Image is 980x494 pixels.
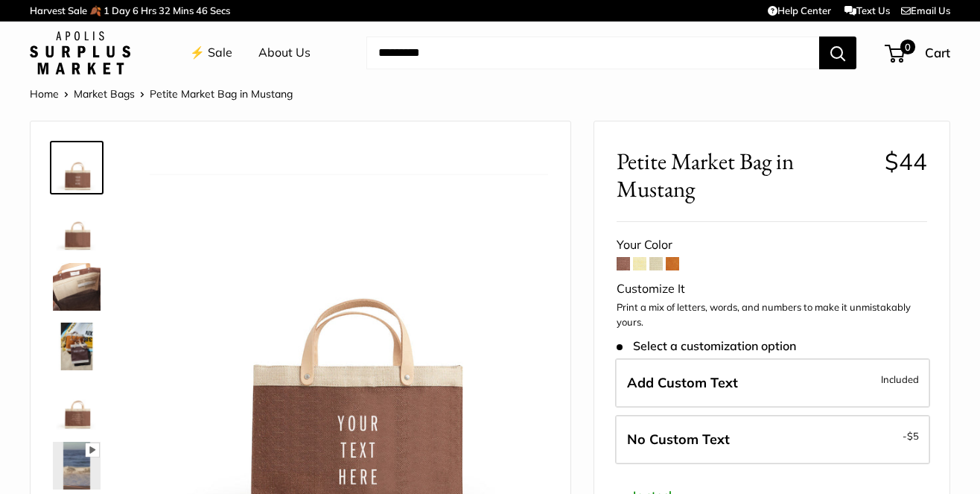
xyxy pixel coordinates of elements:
span: No Custom Text [627,431,730,448]
img: Petite Market Bag in Mustang [53,382,101,430]
span: Petite Market Bag in Mustang [617,148,874,203]
span: Petite Market Bag in Mustang [150,87,293,101]
img: Petite Market Bag in Mustang [53,203,101,251]
span: - [903,427,919,445]
span: Select a customization option [617,339,796,353]
span: Day [112,4,130,16]
a: Petite Market Bag in Mustang [50,320,104,373]
button: Search [819,37,856,69]
a: Petite Market Bag in Mustang [50,260,104,314]
span: Cart [925,45,950,60]
img: Apolis: Surplus Market [30,31,130,75]
p: Print a mix of letters, words, and numbers to make it unmistakably yours. [617,300,927,329]
img: Petite Market Bag in Mustang [53,144,101,191]
span: Mins [173,4,194,16]
a: Email Us [901,4,950,16]
span: Included [881,370,919,388]
a: ⚡️ Sale [190,42,232,64]
span: 46 [196,4,208,16]
a: About Us [258,42,311,64]
label: Add Custom Text [615,358,930,408]
a: Market Bags [74,87,135,101]
span: 32 [159,4,171,16]
a: Petite Market Bag in Mustang [50,200,104,254]
a: Petite Market Bag in Mustang [50,379,104,433]
a: Petite Market Bag in Mustang [50,141,104,194]
span: 0 [900,39,915,54]
span: $5 [907,430,919,442]
span: 6 [133,4,139,16]
nav: Breadcrumb [30,84,293,104]
a: Petite Market Bag in Mustang [50,439,104,493]
a: 0 Cart [886,41,950,65]
img: Petite Market Bag in Mustang [53,323,101,370]
a: Home [30,87,59,101]
img: Petite Market Bag in Mustang [53,263,101,311]
a: Text Us [844,4,890,16]
div: Customize It [617,278,927,300]
div: Your Color [617,234,927,256]
a: Help Center [768,4,831,16]
img: Petite Market Bag in Mustang [53,442,101,490]
span: $44 [885,147,927,176]
span: Secs [210,4,230,16]
span: Add Custom Text [627,374,738,391]
span: 1 [104,4,109,16]
input: Search... [366,37,819,69]
label: Leave Blank [615,415,930,464]
span: Hrs [141,4,156,16]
